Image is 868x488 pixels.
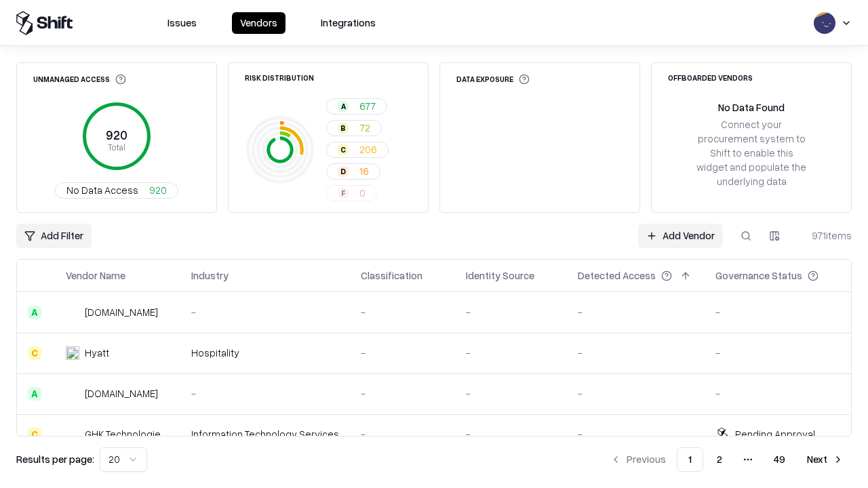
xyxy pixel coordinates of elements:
div: - [578,386,694,401]
div: GHK Technologies Inc. [85,427,170,441]
span: 16 [359,164,369,178]
div: Detected Access [578,268,656,283]
div: Hyatt [85,346,109,360]
p: Results per page: [16,452,94,466]
div: Identity Source [466,268,534,283]
div: - [191,305,339,319]
button: 1 [677,447,703,472]
span: 206 [359,142,377,157]
div: Industry [191,268,229,283]
button: C206 [326,142,389,158]
img: Hyatt [66,346,79,360]
div: - [578,427,694,441]
div: - [715,305,840,319]
div: C [338,144,349,155]
span: No Data Access [66,183,138,197]
div: C [28,346,41,360]
div: - [191,386,339,401]
button: 49 [763,447,796,472]
span: 72 [359,121,370,135]
div: - [361,386,444,401]
div: Pending Approval [735,427,815,441]
div: - [361,305,444,319]
div: 971 items [797,228,852,243]
button: No Data Access920 [55,182,178,199]
button: Integrations [313,12,384,34]
span: 677 [359,99,376,113]
div: - [715,386,840,401]
button: B72 [326,120,382,136]
div: Data Exposure [456,74,530,85]
button: A677 [326,98,387,115]
div: B [338,123,349,134]
div: - [715,346,840,360]
div: Risk Distribution [245,74,314,81]
img: primesec.co.il [66,387,79,401]
div: Unmanaged Access [33,74,126,85]
div: - [466,386,556,401]
img: GHK Technologies Inc. [66,428,79,441]
div: [DOMAIN_NAME] [85,386,158,401]
button: Next [799,447,852,472]
span: 920 [149,183,167,197]
div: A [28,306,41,319]
div: Vendor Name [66,268,125,283]
div: - [578,346,694,360]
div: D [338,166,349,177]
div: No Data Found [718,100,785,115]
div: - [466,305,556,319]
div: Classification [361,268,422,283]
button: Vendors [232,12,285,34]
div: - [466,346,556,360]
div: - [578,305,694,319]
button: Issues [159,12,205,34]
div: Information Technology Services [191,427,339,441]
div: A [28,387,41,401]
nav: pagination [602,447,852,472]
button: 2 [706,447,733,472]
a: Add Vendor [638,224,723,248]
div: C [28,428,41,441]
tspan: 920 [106,127,127,142]
div: - [361,346,444,360]
div: Hospitality [191,346,339,360]
div: A [338,101,349,112]
div: Connect your procurement system to Shift to enable this widget and populate the underlying data [695,117,808,189]
div: [DOMAIN_NAME] [85,305,158,319]
div: - [466,427,556,441]
div: - [361,427,444,441]
div: Governance Status [715,268,802,283]
button: D16 [326,163,380,180]
button: Add Filter [16,224,92,248]
div: Offboarded Vendors [668,74,753,81]
img: intrado.com [66,306,79,319]
tspan: Total [108,142,125,152]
